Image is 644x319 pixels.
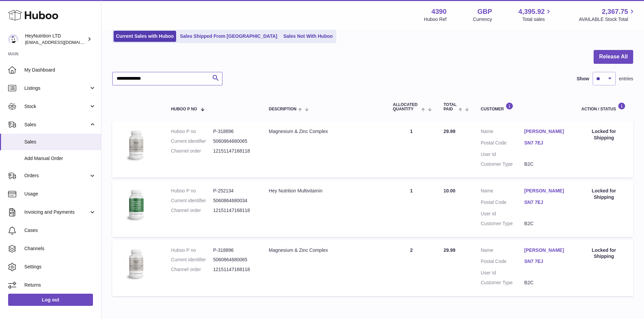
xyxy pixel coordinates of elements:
a: 2,367.75 AVAILABLE Stock Total [579,7,636,23]
span: Settings [24,264,96,270]
dt: Current identifier [171,257,213,263]
span: AVAILABLE Stock Total [579,16,636,23]
div: Locked for Shipping [581,188,626,201]
td: 1 [386,181,437,237]
dt: Channel order [171,148,213,154]
a: [PERSON_NAME] [524,247,568,254]
div: Magnesium & Zinc Complex [269,247,379,254]
button: Release All [594,50,633,64]
strong: GBP [477,7,492,16]
dt: Channel order [171,207,213,214]
dt: Huboo P no [171,188,213,194]
dt: Huboo P no [171,128,213,135]
span: Total paid [444,103,457,111]
span: Huboo P no [171,107,197,111]
a: [PERSON_NAME] [524,188,568,194]
dd: P-252134 [213,188,255,194]
span: Total sales [522,16,552,23]
img: 43901725567059.jpg [119,128,153,162]
dd: 5060864680065 [213,138,255,144]
dt: Postal Code [481,140,524,148]
div: Huboo Ref [424,16,447,23]
span: 29.99 [444,129,455,134]
dt: Postal Code [481,199,524,207]
dt: Customer Type [481,161,524,167]
span: Returns [24,282,96,288]
dd: 12151147168118 [213,266,255,273]
dt: Postal Code [481,258,524,266]
span: Stock [24,103,89,110]
dt: Name [481,128,524,136]
dt: Current identifier [171,197,213,204]
img: 43901725567377.jpeg [119,188,153,221]
dd: B2C [524,220,568,227]
div: Action / Status [581,102,626,111]
dd: P-318896 [213,128,255,135]
a: SN7 7EJ [524,199,568,206]
dd: B2C [524,161,568,167]
span: entries [619,76,633,82]
strong: 4390 [431,7,447,16]
img: 43901725567059.jpg [119,247,153,281]
span: My Dashboard [24,67,96,73]
span: Add Manual Order [24,155,96,162]
span: Cases [24,227,96,234]
dd: 12151147168118 [213,148,255,154]
dt: User Id [481,270,524,276]
dt: Current identifier [171,138,213,144]
div: Customer [481,102,568,111]
a: 4,395.92 Total sales [519,7,553,23]
dt: User Id [481,151,524,158]
span: 4,395.92 [519,7,545,16]
span: 29.99 [444,247,455,253]
span: Description [269,107,296,111]
div: Currency [473,16,492,23]
span: Sales [24,139,96,145]
dd: 5060864680065 [213,257,255,263]
dd: 5060864680034 [213,197,255,204]
dd: B2C [524,280,568,286]
a: Sales Shipped From [GEOGRAPHIC_DATA] [177,31,280,42]
dt: Customer Type [481,280,524,286]
dt: Huboo P no [171,247,213,254]
div: Locked for Shipping [581,247,626,260]
div: Locked for Shipping [581,128,626,141]
span: Usage [24,191,96,197]
dt: User Id [481,211,524,217]
div: HeyNutrition LTD [25,33,86,46]
a: SN7 7EJ [524,140,568,146]
img: info@heynutrition.com [8,34,18,44]
dt: Channel order [171,266,213,273]
dt: Customer Type [481,220,524,227]
a: Current Sales with Huboo [114,31,176,42]
label: Show [577,76,589,82]
span: Orders [24,172,89,179]
span: 10.00 [444,188,455,193]
span: Invoicing and Payments [24,209,89,215]
dt: Name [481,247,524,255]
div: Magnesium & Zinc Complex [269,128,379,135]
dt: Name [481,188,524,196]
td: 2 [386,240,437,296]
span: Listings [24,85,89,91]
a: SN7 7EJ [524,258,568,265]
span: 2,367.75 [602,7,628,16]
div: Hey Nutrition Multivitamin [269,188,379,194]
dd: P-318896 [213,247,255,254]
span: [EMAIL_ADDRESS][DOMAIN_NAME] [25,39,99,45]
span: Sales [24,122,89,128]
a: Sales Not With Huboo [281,31,335,42]
a: Log out [8,294,93,306]
td: 1 [386,122,437,178]
span: Channels [24,245,96,252]
dd: 12151147168118 [213,207,255,214]
span: ALLOCATED Quantity [393,103,420,111]
a: [PERSON_NAME] [524,128,568,135]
